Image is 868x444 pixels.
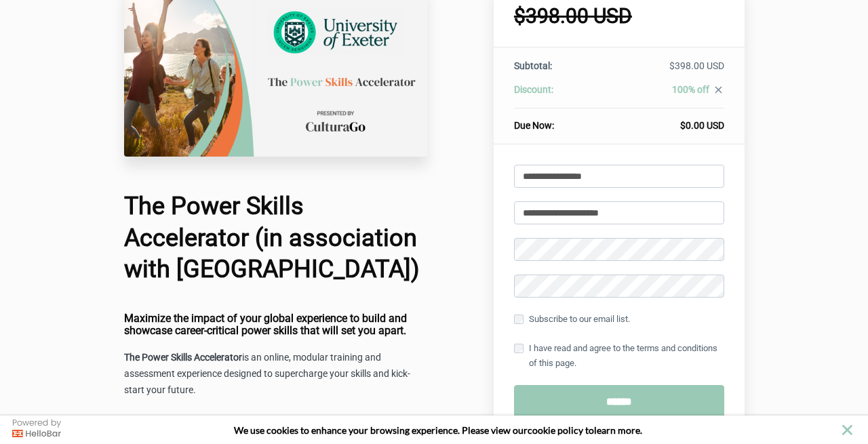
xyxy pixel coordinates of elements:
i: close [713,84,724,96]
th: Discount: [514,83,602,108]
span: Subtotal: [514,60,552,71]
button: close [839,422,856,439]
a: close [709,84,724,99]
h4: Maximize the impact of your global experience to build and showcase career-critical power skills ... [124,312,428,336]
span: 100% off [672,84,709,95]
p: is an online, modular training and assessment experience designed to supercharge your skills and ... [124,350,428,399]
strong: to [585,424,594,436]
td: $398.00 USD [602,59,724,83]
span: learn more. [594,424,642,436]
label: I have read and agree to the terms and conditions of this page. [514,341,724,371]
th: Due Now: [514,108,602,133]
span: We use cookies to enhance your browsing experience. Please view our [234,424,528,436]
input: Subscribe to our email list. [514,315,524,324]
span: $0.00 USD [680,120,724,131]
label: Subscribe to our email list. [514,312,630,327]
a: cookie policy [528,424,583,436]
strong: The Power Skills Accelerator [124,352,242,363]
input: I have read and agree to the terms and conditions of this page. [514,344,524,353]
h1: $398.00 USD [514,6,724,26]
h1: The Power Skills Accelerator (in association with [GEOGRAPHIC_DATA]) [124,190,428,285]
